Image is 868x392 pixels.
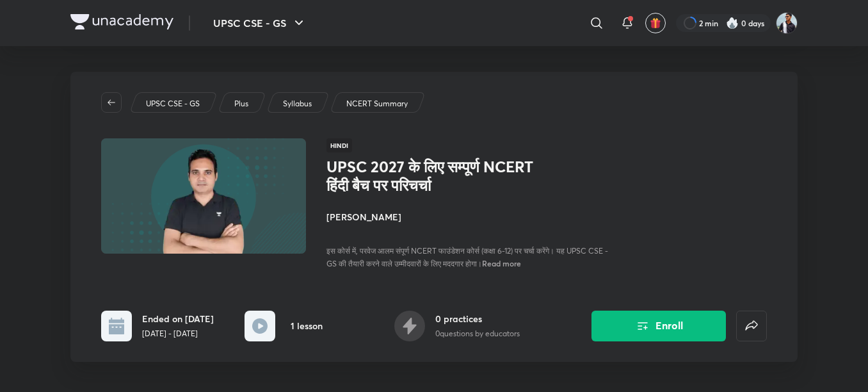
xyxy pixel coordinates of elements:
[344,98,410,110] a: NCERT Summary
[142,328,214,339] p: [DATE] - [DATE]
[142,312,214,325] h6: Ended on [DATE]
[346,98,408,110] p: NCERT Summary
[70,14,173,29] img: Company Logo
[283,98,312,110] p: Syllabus
[234,98,248,110] p: Plus
[291,319,323,332] h6: 1 lesson
[205,10,314,36] button: UPSC CSE - GS
[435,328,520,339] p: 0 questions by educators
[326,158,536,195] h1: UPSC 2027 के लिए सम्पूर्ण NCERT हिंदी बैच पर परिचर्चा
[645,13,666,33] button: avatar
[482,258,521,268] span: Read more
[326,138,352,152] span: Hindi
[435,312,520,325] h6: 0 practices
[326,246,608,268] span: इस कोर्स में, परवेज आलम संपूर्ण NCERT फाउंडेशन कोर्स (कक्षा 6-12) पर चर्चा करेंगे। यह UPSC CSE - ...
[736,311,767,341] button: false
[70,14,173,33] a: Company Logo
[146,98,200,110] p: UPSC CSE - GS
[650,17,661,29] img: avatar
[232,98,251,110] a: Plus
[99,137,308,255] img: Thumbnail
[326,210,613,224] h4: [PERSON_NAME]
[281,98,314,110] a: Syllabus
[726,17,739,29] img: streak
[776,12,798,34] img: Hitesh Kumar
[591,311,726,341] button: Enroll
[144,98,202,110] a: UPSC CSE - GS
